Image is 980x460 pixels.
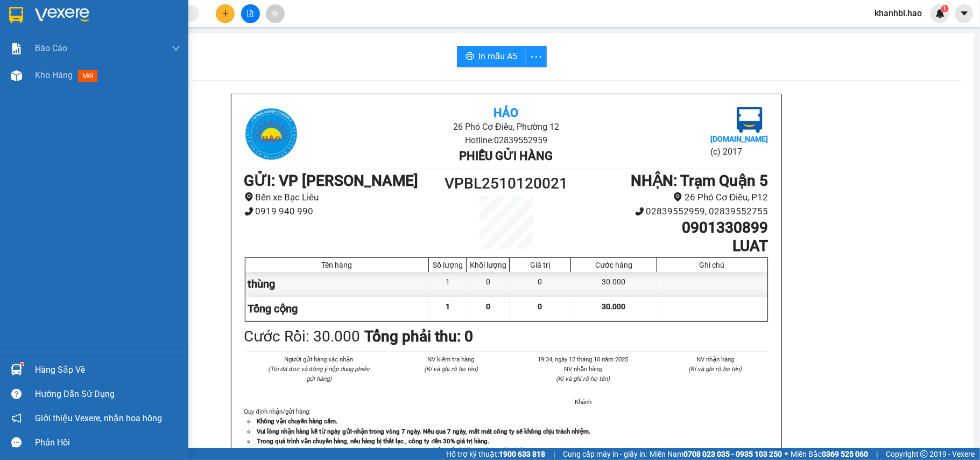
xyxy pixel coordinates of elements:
div: 1 [429,272,467,296]
div: Giá trị [512,261,568,269]
i: (Kí và ghi rõ họ tên) [424,365,478,373]
span: environment [244,192,253,201]
li: 0919 940 990 [244,204,441,219]
strong: Vui lòng nhận hàng kể từ ngày gửi-nhận trong vòng 7 ngày. Nếu qua 7 ngày, mất mát công ty sẽ khôn... [257,428,591,435]
i: (Kí và ghi rõ họ tên) [688,365,742,373]
div: Ghi chú [660,261,765,269]
span: Miền Nam [650,448,782,460]
span: question-circle [11,389,22,399]
span: 0 [538,302,542,311]
span: more [526,50,546,64]
i: (Kí và ghi rõ họ tên) [556,375,610,382]
div: Số lượng [432,261,463,269]
button: aim [266,4,285,23]
span: Báo cáo [35,41,67,55]
span: down [172,44,180,53]
sup: 1 [941,5,949,12]
strong: Trong quá trình vận chuyển hàng, nếu hàng bị thất lạc , công ty đền 30% giá trị hàng. [257,437,490,445]
span: phone [635,207,644,216]
span: mới [78,70,97,82]
i: (Tôi đã đọc và đồng ý nộp dung phiếu gửi hàng) [268,365,369,382]
img: warehouse-icon [11,70,22,81]
span: In mẫu A5 [478,50,517,63]
b: GỬI : VP [PERSON_NAME] [13,78,188,96]
span: 0 [486,302,490,311]
button: file-add [241,4,260,23]
li: 26 Phó Cơ Điều, Phường 12 [101,26,450,40]
b: [DOMAIN_NAME] [710,135,768,143]
h1: VPBL2510120021 [441,172,572,196]
img: logo-vxr [9,7,23,23]
span: ⚪️ [785,452,788,456]
span: plus [222,10,229,17]
button: more [525,46,547,67]
strong: 0369 525 060 [822,450,868,458]
div: 0 [467,272,510,296]
li: NV kiểm tra hàng [398,354,504,364]
img: logo.jpg [737,107,763,133]
span: caret-down [960,9,969,18]
span: khanhbl.hao [866,6,930,20]
span: Tổng cộng [248,302,298,315]
button: caret-down [955,4,974,23]
span: message [11,437,22,448]
li: NV nhận hàng [530,364,637,374]
span: printer [466,52,474,62]
li: Khánh [530,397,637,407]
div: Tên hàng [248,261,426,269]
div: Cước hàng [574,261,653,269]
sup: 1 [20,363,24,366]
li: 02839552959, 02839552755 [572,204,768,219]
span: copyright [920,450,928,458]
span: file-add [246,10,254,17]
strong: 0708 023 035 - 0935 103 250 [683,450,782,458]
b: Phiếu gửi hàng [459,149,553,163]
span: Hỗ trợ kỹ thuật: [446,448,545,460]
b: Tổng phải thu: 0 [365,327,474,345]
b: NHẬN : Trạm Quận 5 [631,172,769,190]
strong: Quý khách vui lòng xem lại thông tin trước khi rời quầy. Nếu có thắc mắc hoặc cần hỗ trợ liên hệ ... [257,447,566,455]
img: icon-new-feature [935,9,945,18]
span: Giới thiệu Vexere, nhận hoa hồng [35,412,162,425]
div: Cước Rồi : 30.000 [244,325,361,349]
div: Quy định nhận/gửi hàng : [244,407,769,455]
div: Hướng dẫn sử dụng [35,386,180,402]
div: Phản hồi [35,435,180,451]
button: plus [216,4,235,23]
li: NV nhận hàng [662,354,769,364]
li: Người gửi hàng xác nhận [266,354,372,364]
button: printerIn mẫu A5 [457,46,526,67]
b: GỬI : VP [PERSON_NAME] [244,172,419,190]
h1: 0901330899 [572,219,768,237]
img: logo.jpg [244,107,298,161]
li: 26 Phó Cơ Điều, P12 [572,190,768,205]
li: 26 Phó Cơ Điều, Phường 12 [332,120,681,134]
span: Kho hàng [35,70,73,80]
span: 1 [943,5,947,12]
span: phone [244,207,253,216]
div: 0 [510,272,571,296]
span: 1 [446,302,450,311]
h1: LUAT [572,237,768,255]
strong: Không vận chuyển hàng cấm. [257,417,338,425]
span: Cung cấp máy in - giấy in: [563,448,647,460]
strong: 1900 633 818 [499,450,545,458]
li: Bến xe Bạc Liêu [244,190,441,205]
span: notification [11,413,22,423]
div: Khối lượng [469,261,506,269]
li: Hotline: 02839552959 [332,134,681,147]
li: 19:34, ngày 12 tháng 10 năm 2025 [530,354,637,364]
div: thùng [245,272,429,296]
span: | [876,448,878,460]
div: Hàng sắp về [35,362,180,378]
span: | [553,448,555,460]
img: warehouse-icon [11,364,22,375]
img: logo.jpg [13,13,67,67]
li: (c) 2017 [710,145,768,158]
div: 30.000 [571,272,657,296]
span: 30.000 [602,302,625,311]
li: Hotline: 02839552959 [101,40,450,53]
b: Hảo [493,106,518,120]
span: Miền Bắc [791,448,868,460]
span: aim [271,10,279,17]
